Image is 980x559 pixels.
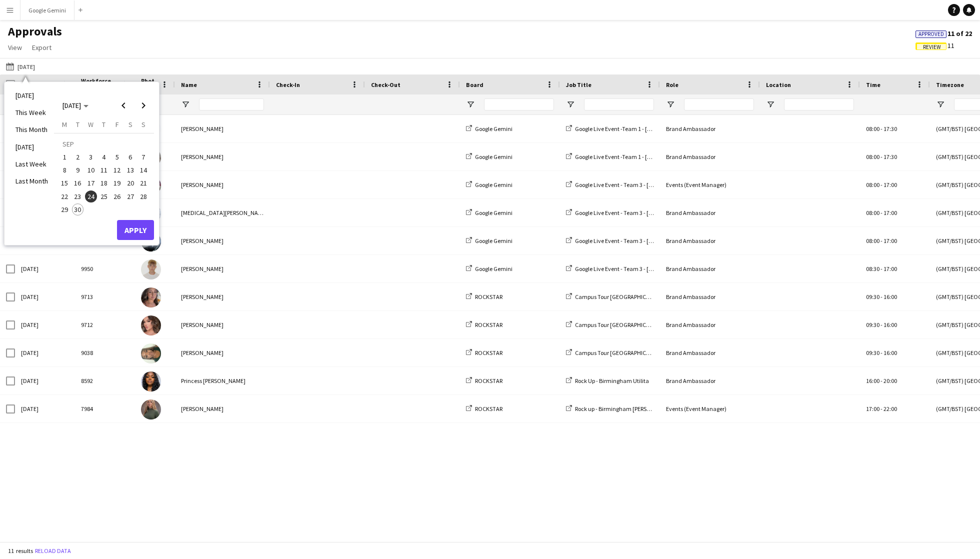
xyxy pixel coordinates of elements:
[75,311,135,338] div: 9712
[880,265,882,272] span: -
[466,349,502,356] a: ROCKSTAR
[85,190,97,202] span: 24
[76,120,79,129] span: T
[81,77,117,92] span: Workforce ID
[15,339,75,366] div: [DATE]
[475,405,502,412] span: ROCKSTAR
[883,377,897,384] span: 20:00
[137,176,150,189] button: 21-09-2025
[88,120,93,129] span: W
[4,41,26,54] a: View
[866,237,879,244] span: 08:00
[880,153,882,160] span: -
[58,151,70,163] span: 1
[880,321,882,328] span: -
[566,181,701,188] a: Google Live Event - Team 3 - [GEOGRAPHIC_DATA]
[124,151,136,163] span: 6
[466,209,512,216] a: Google Gemini
[883,349,897,356] span: 16:00
[866,181,879,188] span: 08:00
[918,31,944,37] span: Approved
[575,293,665,300] span: Campus Tour [GEOGRAPHIC_DATA]
[137,151,149,163] span: 7
[58,203,71,216] button: 29-09-2025
[62,101,81,110] span: [DATE]
[15,367,75,394] div: [DATE]
[866,377,879,384] span: 16:00
[141,120,145,129] span: S
[475,237,512,244] span: Google Gemini
[124,177,136,189] span: 20
[85,177,97,189] span: 17
[566,405,675,412] a: Rock up - Birmingham [PERSON_NAME]
[137,177,149,189] span: 21
[866,153,879,160] span: 08:00
[575,153,700,160] span: Google Live Event -Team 1 - [GEOGRAPHIC_DATA]
[123,150,136,163] button: 06-09-2025
[566,349,665,356] a: Campus Tour [GEOGRAPHIC_DATA]
[866,81,880,88] span: Time
[58,96,92,114] button: Choose month and year
[883,209,897,216] span: 17:00
[660,143,760,170] div: Brand Ambassador
[880,237,882,244] span: -
[137,190,150,203] button: 28-09-2025
[113,95,133,115] button: Previous month
[766,100,775,109] button: Open Filter Menu
[766,81,791,88] span: Location
[575,377,649,384] span: Rock Up - Birmingham Utilita
[71,150,84,163] button: 02-09-2025
[97,176,110,189] button: 18-09-2025
[660,171,760,198] div: Events (Event Manager)
[110,176,123,189] button: 19-09-2025
[566,81,591,88] span: Job Title
[98,190,110,202] span: 25
[915,29,972,38] span: 11 of 22
[575,237,701,244] span: Google Live Event - Team 3 - [GEOGRAPHIC_DATA]
[72,203,84,215] span: 30
[466,293,502,300] a: ROCKSTAR
[71,163,84,176] button: 09-09-2025
[866,349,879,356] span: 09:30
[111,164,123,176] span: 12
[883,293,897,300] span: 16:00
[71,176,84,189] button: 16-09-2025
[175,395,270,422] div: [PERSON_NAME]
[660,311,760,338] div: Brand Ambassador
[276,81,300,88] span: Check-In
[923,44,941,50] span: Review
[575,321,665,328] span: Campus Tour [GEOGRAPHIC_DATA]
[141,399,161,419] img: Tanya Riley
[660,339,760,366] div: Brand Ambassador
[141,259,161,279] img: Theo Willis
[466,377,502,384] a: ROCKSTAR
[97,163,110,176] button: 11-09-2025
[181,81,197,88] span: Name
[660,283,760,310] div: Brand Ambassador
[124,190,136,202] span: 27
[62,120,67,129] span: M
[71,203,84,216] button: 30-09-2025
[58,190,70,202] span: 22
[866,321,879,328] span: 09:30
[666,81,678,88] span: Role
[883,125,897,132] span: 17:30
[371,81,400,88] span: Check-Out
[936,100,945,109] button: Open Filter Menu
[575,125,700,132] span: Google Live Event -Team 1 - [GEOGRAPHIC_DATA]
[475,293,502,300] span: ROCKSTAR
[475,181,512,188] span: Google Gemini
[666,100,675,109] button: Open Filter Menu
[566,265,701,272] a: Google Live Event - Team 3 - [GEOGRAPHIC_DATA]
[660,395,760,422] div: Events (Event Manager)
[475,321,502,328] span: ROCKSTAR
[660,367,760,394] div: Brand Ambassador
[84,176,97,189] button: 17-09-2025
[4,60,37,72] button: [DATE]
[15,311,75,338] div: [DATE]
[566,125,700,132] a: Google Live Event -Team 1 - [GEOGRAPHIC_DATA]
[175,227,270,254] div: [PERSON_NAME]
[883,405,897,412] span: 22:00
[141,343,161,363] img: Ivie Imafidon-Marcus
[660,199,760,226] div: Brand Ambassador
